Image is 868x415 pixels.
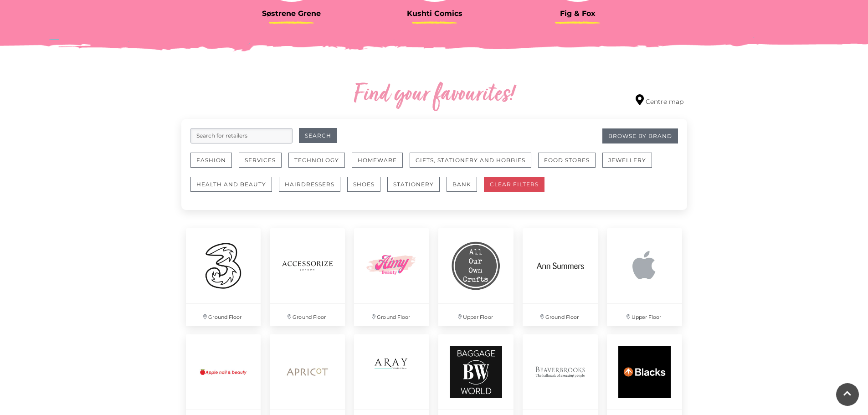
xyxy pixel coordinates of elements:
[181,224,266,331] a: Ground Floor
[190,177,279,201] a: Health and Beauty
[410,153,538,177] a: Gifts, Stationery and Hobbies
[438,304,514,326] p: Upper Floor
[518,224,602,331] a: Ground Floor
[387,177,440,192] button: Stationery
[538,153,596,168] button: Food Stores
[447,177,477,192] button: Bank
[347,177,380,192] button: Shoes
[447,177,484,201] a: Bank
[434,224,518,331] a: Upper Floor
[513,9,642,18] h3: Fig & Fox
[484,177,544,192] button: CLEAR FILTERS
[190,128,293,143] input: Search for retailers
[354,304,429,326] p: Ground Floor
[239,153,282,168] button: Services
[268,81,601,110] h2: Find your favourites!
[347,177,387,201] a: Shoes
[349,224,434,331] a: Ground Floor
[279,177,347,201] a: Hairdressers
[602,153,652,168] button: Jewellery
[410,153,531,168] button: Gifts, Stationery and Hobbies
[602,224,687,331] a: Upper Floor
[370,9,499,18] h3: Kushti Comics
[299,128,337,143] button: Search
[602,153,659,177] a: Jewellery
[270,304,345,326] p: Ground Floor
[288,153,345,168] button: Technology
[186,304,261,326] p: Ground Floor
[352,153,410,177] a: Homeware
[484,177,551,201] a: CLEAR FILTERS
[279,177,340,192] button: Hairdressers
[190,153,239,177] a: Fashion
[239,153,288,177] a: Services
[602,128,678,143] a: Browse By Brand
[288,153,352,177] a: Technology
[538,153,602,177] a: Food Stores
[636,94,683,107] a: Centre map
[265,224,349,331] a: Ground Floor
[190,153,232,168] button: Fashion
[387,177,447,201] a: Stationery
[352,153,403,168] button: Homeware
[523,304,598,326] p: Ground Floor
[607,304,682,326] p: Upper Floor
[227,9,356,18] h3: Søstrene Grene
[190,177,272,192] button: Health and Beauty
